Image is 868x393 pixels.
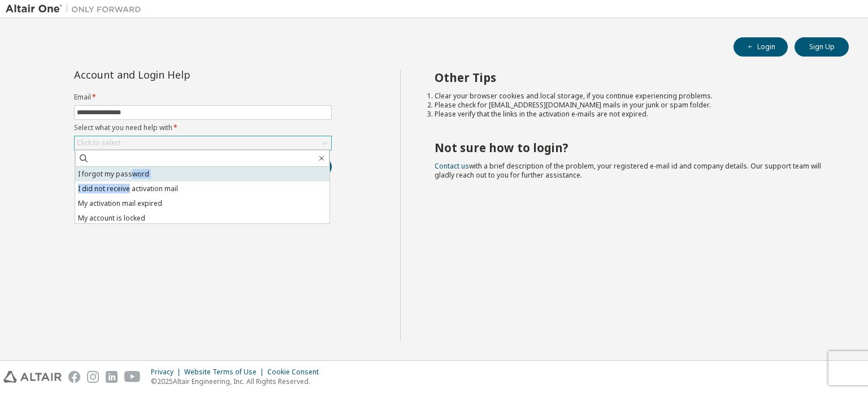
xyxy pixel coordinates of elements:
img: Altair One [6,3,147,15]
label: Email [74,93,332,102]
div: Website Terms of Use [184,368,267,377]
span: with a brief description of the problem, your registered e-mail id and company details. Our suppo... [435,161,821,180]
div: Cookie Consent [267,368,325,377]
button: Sign Up [795,37,849,57]
li: Clear your browser cookies and local storage, if you continue experiencing problems. [435,92,829,101]
h2: Not sure how to login? [435,140,829,155]
li: Please verify that the links in the activation e-mails are not expired. [435,110,829,119]
label: Select what you need help with [74,123,332,132]
img: instagram.svg [87,371,99,383]
img: linkedin.svg [106,371,118,383]
div: Privacy [151,368,184,377]
img: youtube.svg [124,371,141,383]
img: altair_logo.svg [3,371,62,383]
a: Contact us [435,161,469,171]
li: I forgot my password [75,167,329,182]
p: © 2025 Altair Engineering, Inc. All Rights Reserved. [151,377,325,386]
div: Click to select [77,139,121,148]
li: Please check for [EMAIL_ADDRESS][DOMAIN_NAME] mails in your junk or spam folder. [435,101,829,110]
h2: Other Tips [435,70,829,85]
button: Login [734,37,788,57]
img: facebook.svg [68,371,80,383]
div: Click to select [75,136,331,150]
div: Account and Login Help [74,70,280,79]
